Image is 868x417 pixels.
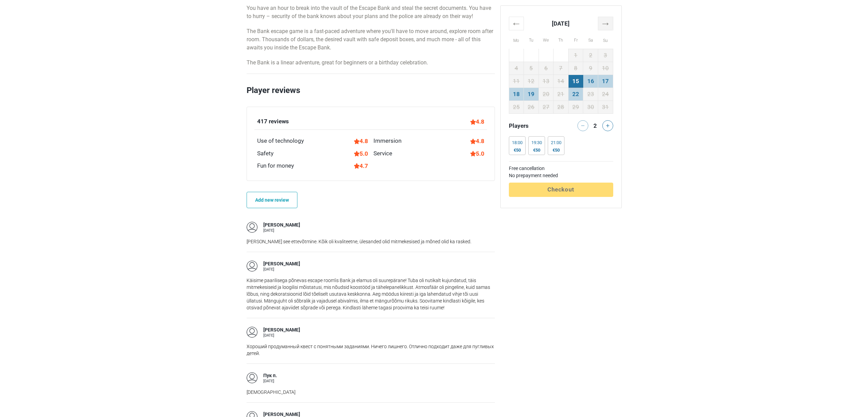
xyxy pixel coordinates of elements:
td: 5 [524,62,539,75]
div: [DATE] [263,379,277,383]
td: 1 [568,49,583,62]
td: 6 [539,62,554,75]
td: 29 [568,101,583,113]
td: 10 [598,62,613,75]
p: [DEMOGRAPHIC_DATA] [247,389,495,396]
div: [PERSON_NAME] [263,327,300,334]
th: Su [598,30,613,49]
td: 11 [509,75,524,88]
th: Fr [568,30,583,49]
div: 21:00 [551,140,561,145]
td: 3 [598,49,613,62]
td: 21 [554,88,569,101]
div: Fun for money [257,161,294,170]
th: Sa [583,30,598,49]
div: €50 [551,148,561,153]
p: Käisime paarilisega põnevas escape room'is Bank ja elamus oli suurepärane! Tuba oli nutikalt kuju... [247,277,495,311]
div: [PERSON_NAME] [263,261,300,267]
td: 28 [554,101,569,113]
div: Use of technology [257,137,304,145]
td: 9 [583,62,598,75]
p: Хороший продуманный квест с понятными заданиями. Ничего лишнего. Отлично подходит даже для пуглив... [247,343,495,357]
p: The Bank is a linear adventure, great for beginners or a birthday celebration. [247,59,495,67]
div: €50 [512,148,523,153]
td: 20 [539,88,554,101]
div: Immersion [373,137,401,145]
div: [DATE] [263,229,300,232]
div: [DATE] [263,267,300,271]
td: 4 [509,62,524,75]
td: 16 [583,75,598,88]
td: 13 [539,75,554,88]
td: 19 [524,88,539,101]
div: 4.7 [354,161,368,170]
th: ← [509,17,524,30]
h2: Player reviews [247,84,495,107]
td: 12 [524,75,539,88]
td: 2 [583,49,598,62]
th: Th [554,30,569,49]
div: [PERSON_NAME] [263,222,300,229]
div: 5.0 [470,149,484,158]
div: 18:00 [512,140,523,145]
td: 24 [598,88,613,101]
td: 27 [539,101,554,113]
div: 4.8 [470,117,484,126]
div: [DATE] [263,334,300,337]
div: 5.0 [354,149,368,158]
p: [PERSON_NAME] see ettevõtmine. Kõik oli kvaliteetne, ülesanded olid mitmekesised ja mõned olid ka... [247,238,495,245]
td: 25 [509,101,524,113]
td: 23 [583,88,598,101]
div: Service [373,149,392,158]
div: Players [506,120,561,131]
td: 7 [554,62,569,75]
td: 26 [524,101,539,113]
td: 30 [583,101,598,113]
th: Tu [524,30,539,49]
div: 417 reviews [257,117,289,126]
div: 2 [591,120,599,130]
th: We [539,30,554,49]
td: No prepayment needed [509,172,613,179]
th: Mo [509,30,524,49]
td: 22 [568,88,583,101]
p: You have an hour to break into the vault of the Escape Bank and steal the secret documents. You h... [247,4,495,20]
div: Safety [257,149,274,158]
td: 17 [598,75,613,88]
div: Пук п. [263,372,277,379]
p: The Bank escape game is a fast-paced adventure where you'll have to move around, explore room aft... [247,27,495,52]
td: 15 [568,75,583,88]
th: [DATE] [524,17,598,30]
td: 18 [509,88,524,101]
td: 31 [598,101,613,113]
div: 4.8 [354,137,368,145]
div: 4.8 [470,137,484,145]
div: €50 [531,148,542,153]
td: Free cancellation [509,165,613,172]
td: 8 [568,62,583,75]
th: → [598,17,613,30]
a: Add new review [247,192,297,208]
td: 14 [554,75,569,88]
div: 19:30 [531,140,542,145]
